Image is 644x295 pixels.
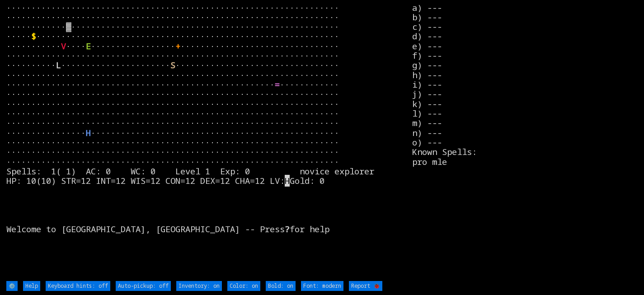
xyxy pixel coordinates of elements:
[23,281,40,290] input: Help
[6,281,18,290] input: ⚙️
[227,281,260,290] input: Color: on
[86,40,91,52] font: E
[86,127,91,139] font: H
[285,175,290,187] mark: H
[61,40,66,52] font: V
[266,281,296,290] input: Bold: on
[412,3,638,281] stats: a) --- b) --- c) --- d) --- e) --- f) --- g) --- h) --- i) --- j) --- k) --- l) --- m) --- n) ---...
[116,281,171,290] input: Auto-pickup: off
[31,30,36,42] font: $
[46,281,110,290] input: Keyboard hints: off
[175,40,180,52] font: +
[285,223,290,235] b: ?
[301,281,343,290] input: Font: modern
[275,79,280,90] font: =
[349,281,382,290] input: Report 🐞
[6,3,412,281] larn: ··································································· ·····························...
[56,59,61,71] font: L
[170,59,175,71] font: S
[176,281,222,290] input: Inventory: on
